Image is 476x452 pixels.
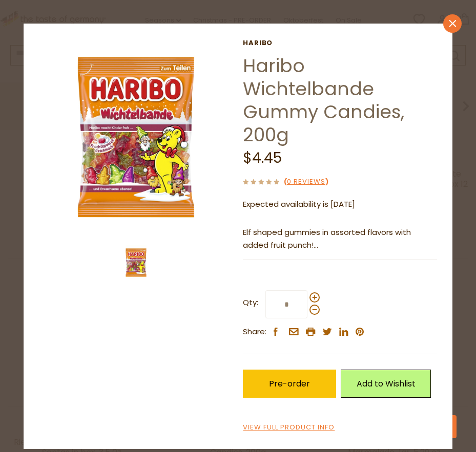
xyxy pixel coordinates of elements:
span: ( ) [284,177,328,186]
span: Pre-order [269,378,310,390]
a: View Full Product Info [243,422,335,433]
span: Share: [243,326,266,338]
strong: Qty: [243,296,258,309]
img: Haribo Wichtelbande [119,245,153,279]
a: Haribo Wichtelbande Gummy Candies, 200g [243,53,404,148]
input: Qty: [265,290,307,318]
a: Add to Wishlist [341,370,431,398]
a: Haribo [243,39,437,47]
p: Expected availability is [DATE] [243,198,437,211]
a: 0 Reviews [287,177,325,187]
button: Pre-order [243,370,336,398]
span: $4.45 [243,148,282,168]
p: Elf shaped gummies in assorted flavors with added fruit punch! [243,226,437,252]
img: Haribo Wichtelbande [39,39,233,233]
